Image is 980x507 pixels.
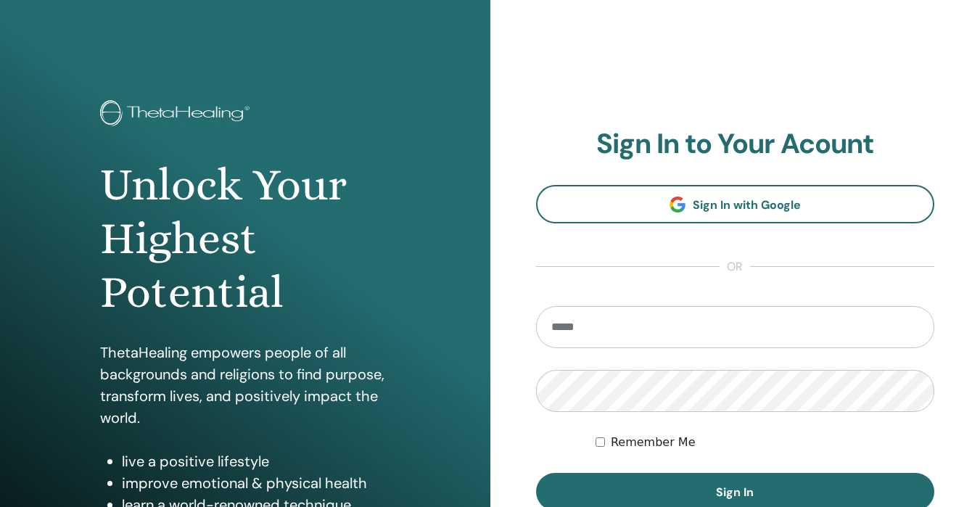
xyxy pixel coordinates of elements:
[720,258,750,276] span: or
[611,434,696,451] label: Remember Me
[100,158,390,320] h1: Unlock Your Highest Potential
[536,128,935,161] h2: Sign In to Your Acount
[100,342,390,429] p: ThetaHealing empowers people of all backgrounds and religions to find purpose, transform lives, a...
[693,197,801,213] span: Sign In with Google
[596,434,934,451] div: Keep me authenticated indefinitely or until I manually logout
[536,185,935,223] a: Sign In with Google
[122,472,390,494] li: improve emotional & physical health
[122,450,390,472] li: live a positive lifestyle
[716,485,754,500] span: Sign In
